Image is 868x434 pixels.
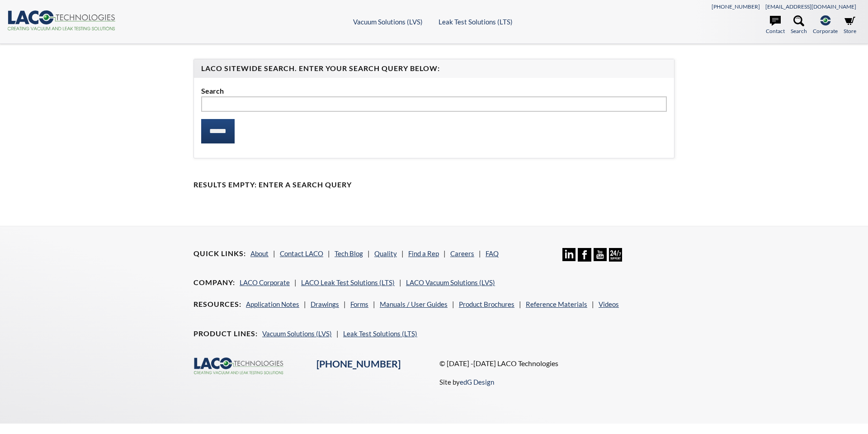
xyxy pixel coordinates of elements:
[280,249,323,258] a: Contact LACO
[766,15,785,35] a: Contact
[201,64,667,73] h4: LACO Sitewide Search. Enter your Search Query Below:
[193,300,241,309] h4: Resources
[459,300,514,308] a: Product Brochures
[439,377,494,387] p: Site by
[301,278,395,286] a: LACO Leak Test Solutions (LTS)
[460,378,494,386] a: edG Design
[343,329,417,338] a: Leak Test Solutions (LTS)
[380,300,448,308] a: Manuals / User Guides
[353,18,423,26] a: Vacuum Solutions (LVS)
[193,329,258,339] h4: Product Lines
[844,15,856,35] a: Store
[406,278,495,286] a: LACO Vacuum Solutions (LVS)
[526,300,587,308] a: Reference Materials
[486,249,499,258] a: FAQ
[439,18,513,26] a: Leak Test Solutions (LTS)
[791,15,807,35] a: Search
[193,278,235,287] h4: Company
[609,248,622,261] img: 24/7 Support Icon
[712,3,760,10] a: [PHONE_NUMBER]
[193,180,675,190] h4: Results Empty: Enter a Search Query
[374,249,397,258] a: Quality
[201,85,667,97] label: Search
[262,329,332,338] a: Vacuum Solutions (LVS)
[439,358,675,369] p: © [DATE] -[DATE] LACO Technologies
[599,300,619,308] a: Videos
[250,249,269,258] a: About
[311,300,339,308] a: Drawings
[246,300,299,308] a: Application Notes
[813,27,838,35] span: Corporate
[335,249,363,258] a: Tech Blog
[609,255,622,263] a: 24/7 Support
[240,278,290,286] a: LACO Corporate
[450,249,474,258] a: Careers
[408,249,439,258] a: Find a Rep
[765,3,856,10] a: [EMAIL_ADDRESS][DOMAIN_NAME]
[316,358,401,370] a: [PHONE_NUMBER]
[193,249,246,258] h4: Quick Links
[350,300,368,308] a: Forms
